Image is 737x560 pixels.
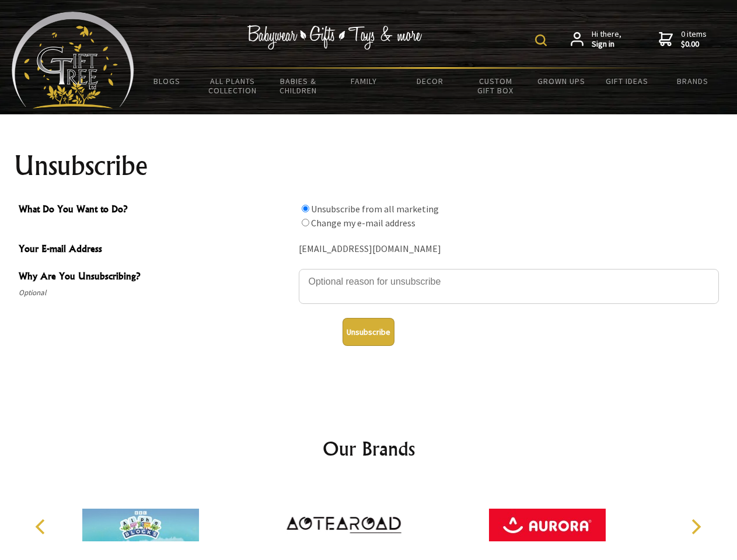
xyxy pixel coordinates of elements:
a: Hi there,Sign in [571,29,621,50]
img: product search [535,34,547,46]
button: Next [683,514,708,540]
span: Your E-mail Address [19,242,293,258]
a: Babies & Children [266,69,331,103]
label: Change my e-mail address [311,217,415,229]
span: Why Are You Unsubscribing? [19,269,293,286]
input: What Do You Want to Do? [302,219,309,226]
img: Babywear - Gifts - Toys & more [247,25,422,50]
span: Hi there, [592,29,621,50]
h1: Unsubscribe [14,152,724,180]
a: Grown Ups [528,69,594,93]
a: Brands [660,69,726,93]
a: 0 items$0.00 [659,29,707,50]
a: BLOGS [134,69,200,93]
label: Unsubscribe from all marketing [311,203,439,215]
strong: Sign in [592,39,621,50]
textarea: Why Are You Unsubscribing? [299,269,719,304]
h2: Our Brands [23,435,714,463]
input: What Do You Want to Do? [302,205,309,212]
a: Decor [397,69,463,93]
strong: $0.00 [681,39,707,50]
a: All Plants Collection [200,69,266,103]
div: [EMAIL_ADDRESS][DOMAIN_NAME] [299,240,719,258]
a: Gift Ideas [594,69,660,93]
span: Optional [19,286,293,300]
span: What Do You Want to Do? [19,202,293,219]
img: Babyware - Gifts - Toys and more... [12,12,134,108]
button: Previous [29,514,55,540]
button: Unsubscribe [343,318,394,346]
span: 0 items [681,29,707,50]
a: Family [331,69,397,93]
a: Custom Gift Box [463,69,529,103]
